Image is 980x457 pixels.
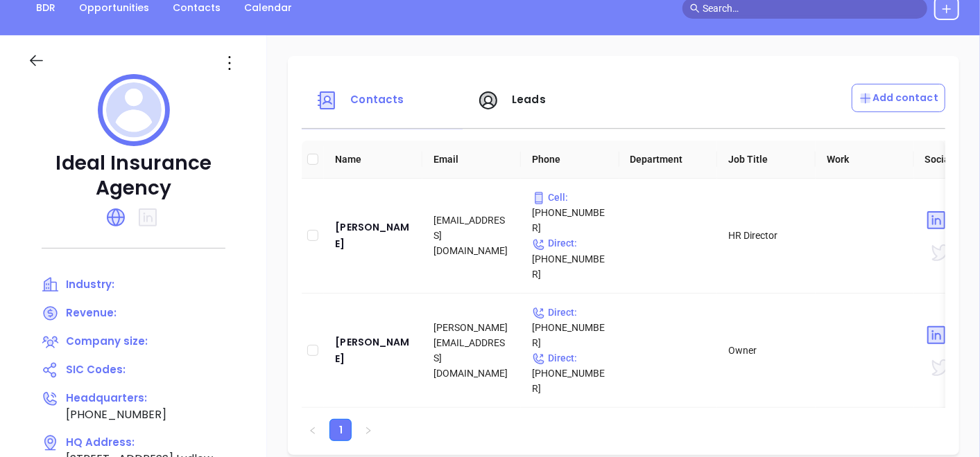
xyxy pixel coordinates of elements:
span: right [364,427,372,435]
span: SIC Codes: [66,362,126,377]
span: HQ Address: [66,435,135,449]
span: left [309,427,317,435]
span: [PHONE_NUMBER] [66,406,166,422]
button: right [357,419,379,441]
td: HR Director [717,179,816,294]
td: Owner [717,294,816,409]
li: Previous Page [302,419,324,441]
a: [PERSON_NAME] [335,219,411,252]
p: [PHONE_NUMBER] [532,305,608,350]
td: [PERSON_NAME][EMAIL_ADDRESS][DOMAIN_NAME] [422,294,521,409]
span: Company size: [66,334,148,348]
th: Job Title [717,141,816,179]
span: Leads [512,92,546,107]
td: [EMAIL_ADDRESS][DOMAIN_NAME] [422,179,521,294]
img: profile logo [98,74,170,146]
input: Search… [703,1,920,16]
span: Cell : [532,192,568,203]
span: Revenue: [66,305,117,320]
p: Add contact [859,91,938,105]
a: 1 [330,420,351,440]
li: 1 [329,419,352,441]
th: Department [619,141,718,179]
li: Next Page [357,419,379,441]
span: search [690,3,700,13]
span: Direct : [532,238,577,249]
span: Direct : [532,352,577,364]
span: Contacts [350,92,404,107]
th: Email [422,141,521,179]
p: Ideal Insurance Agency [28,151,239,201]
th: Name [324,141,422,179]
th: Work [816,141,914,179]
p: [PHONE_NUMBER] [532,350,608,396]
a: [PERSON_NAME] [335,334,411,367]
span: Headquarters: [66,391,147,405]
p: [PHONE_NUMBER] [532,235,608,281]
span: Industry: [66,277,114,292]
p: [PHONE_NUMBER] [532,190,608,235]
button: left [302,419,324,441]
span: Direct : [532,307,577,318]
th: Phone [521,141,619,179]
